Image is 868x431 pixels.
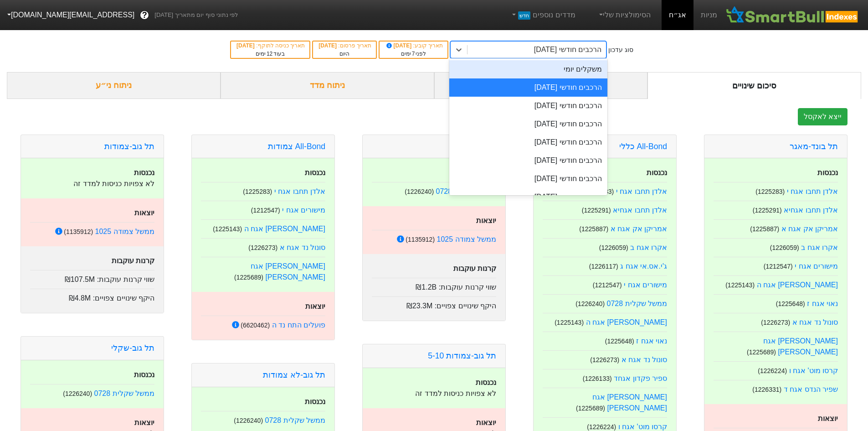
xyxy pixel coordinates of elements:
div: ביקושים והיצעים צפויים [434,72,648,99]
div: תאריך כניסה לתוקף : [236,42,305,50]
span: ₪4.8M [69,294,91,302]
a: ממשל שקלית 0728 [607,300,667,307]
span: ₪107.5M [65,275,95,283]
small: ( 1226240 ) [234,417,263,424]
a: אלדן תחבו אגח י [274,187,325,195]
a: [PERSON_NAME] אגח ה [586,318,668,326]
a: מישורים אגח י [795,262,838,270]
small: ( 1212547 ) [593,281,622,289]
small: ( 1225143 ) [725,281,755,289]
small: ( 1225143 ) [555,319,584,326]
a: תל גוב-שקלי [111,343,154,353]
small: ( 1226240 ) [405,188,434,195]
a: אלדן תחבו אגח י [616,187,667,195]
span: 12 [267,51,272,57]
a: ממשל צמודה 1025 [95,228,154,235]
small: ( 1226240 ) [63,390,92,397]
div: סיכום שינויים [647,72,861,99]
a: ממשל שקלית 0728 [436,187,496,195]
strong: קרנות עוקבות [112,257,154,265]
small: ( 1225689 ) [576,405,605,412]
a: תל גוב-לא צמודות [263,370,325,379]
a: נאוי אגח ז [636,337,667,345]
a: קרסו מוט' אגח ו [618,423,667,431]
div: היקף שינויים צפויים : [30,289,154,304]
strong: יוצאות [305,302,325,310]
small: ( 1225291 ) [753,207,782,214]
a: פועלים התח נד ה [272,321,325,329]
small: ( 1225648 ) [776,300,805,307]
div: הרכבים חודשי [DATE] [449,188,607,206]
a: שפיר הנדס אגח ד [784,385,838,393]
a: ממשל שקלית 0728 [265,416,325,424]
small: ( 1225689 ) [747,348,776,356]
div: משקלים יומי [449,60,607,78]
div: היקף שינויים צפויים : [372,296,496,312]
strong: קרנות עוקבות [453,265,496,272]
small: ( 1225887 ) [579,225,608,233]
span: חדש [518,11,530,20]
a: אקרו אגח ב [630,244,667,251]
a: ממשל שקלית 0728 [94,389,154,397]
small: ( 1225648 ) [605,338,634,345]
a: אלדן תחבו אגחיא [613,206,667,214]
small: ( 1226224 ) [587,423,616,431]
small: ( 1226059 ) [599,244,628,251]
a: סונול נד אגח א [621,356,667,363]
strong: יוצאות [134,419,154,426]
a: ממשל צמודה 1025 [437,235,496,243]
small: ( 1226059 ) [770,244,799,251]
a: קרסו מוט' אגח ו [789,367,838,374]
small: ( 1225887 ) [750,225,779,233]
a: תל בונד-מאגר [790,142,838,151]
small: ( 1226240 ) [575,300,605,307]
strong: נכנסות [817,169,838,177]
strong: נכנסות [647,169,667,177]
span: [DATE] [385,42,413,49]
strong: נכנסות [305,169,325,177]
div: ניתוח ני״ע [7,72,221,99]
strong: נכנסות [476,379,496,386]
a: ספיר פקדון אגחד [614,374,667,382]
a: מדדים נוספיםחדש [507,6,579,24]
a: ג'י.אס.אי אגח ג [620,262,667,270]
a: [PERSON_NAME] אגח ה [244,225,326,233]
p: לא צפויות כניסות למדד זה [372,388,496,399]
small: ( 1226331 ) [752,386,781,393]
a: הסימולציות שלי [594,6,655,24]
small: ( 1135912 ) [406,236,435,243]
small: ( 6620462 ) [241,322,270,329]
strong: יוצאות [476,217,496,224]
button: ייצא לאקסל [798,108,847,125]
a: נאוי אגח ז [807,300,838,307]
small: ( 1225283 ) [243,188,272,195]
strong: נכנסות [134,169,154,177]
a: אלדן תחבו אגח י [787,187,838,195]
div: הרכבים חודשי [DATE] [449,115,607,133]
div: תאריך קובע : [384,42,443,50]
div: שווי קרנות עוקבות : [372,278,496,293]
a: [PERSON_NAME] אגח [PERSON_NAME] [251,262,325,281]
small: ( 1225291 ) [582,207,611,214]
a: אמריקן אק אגח א [781,225,838,233]
a: אמריקן אק אגח א [611,225,667,233]
small: ( 1135912 ) [64,228,93,235]
span: ₪23.3M [406,302,432,310]
a: אלדן תחבו אגחיא [784,206,838,214]
div: תאריך פרסום : [318,42,371,50]
a: תל גוב-צמודות [104,142,154,151]
p: לא צפויות כניסות למדד זה [30,178,154,189]
strong: יוצאות [818,415,838,422]
span: [DATE] [236,42,256,49]
small: ( 1212547 ) [764,263,793,270]
div: הרכבים חודשי [DATE] [449,97,607,115]
a: סונול נד אגח א [280,244,325,251]
span: ? [142,9,147,21]
span: [DATE] [318,42,338,49]
div: בעוד ימים [236,50,305,58]
a: סונול נד אגח א [792,318,838,326]
div: לפני ימים [384,50,443,58]
small: ( 1226273 ) [761,319,790,326]
small: ( 1226224 ) [758,367,787,374]
div: הרכבים חודשי [DATE] [449,133,607,151]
